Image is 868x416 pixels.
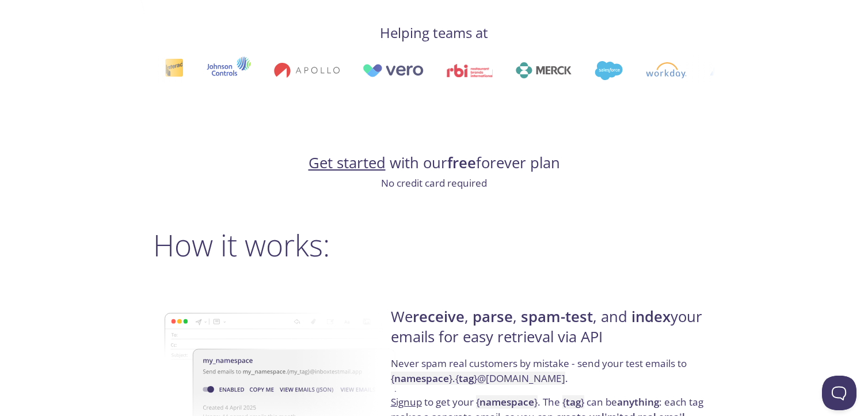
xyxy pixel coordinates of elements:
[668,62,742,78] img: atlassian
[165,56,210,84] img: johnsoncontrols
[405,64,452,77] img: rbi
[309,153,386,173] a: Get started
[321,64,382,77] img: vero
[473,307,513,327] strong: parse
[233,62,298,78] img: apollo
[617,395,659,409] strong: anything
[447,153,476,173] strong: free
[476,395,538,409] code: { }
[822,376,856,410] iframe: Help Scout Beacon - Open
[394,372,449,385] strong: namespace
[459,372,474,385] strong: tag
[391,372,565,385] code: { } . { } @[DOMAIN_NAME]
[521,307,593,327] strong: spam-test
[604,62,645,78] img: workday
[475,62,531,78] img: merck
[391,356,711,395] p: Never spam real customers by mistake - send your test emails to .
[153,228,715,262] h2: How it works:
[566,395,581,409] strong: tag
[153,176,715,191] p: No credit card required
[631,307,671,327] strong: index
[562,395,584,409] code: { }
[554,61,581,80] img: salesforce
[479,395,534,409] strong: namespace
[153,24,715,42] h4: Helping teams at
[153,153,715,173] h4: with our forever plan
[413,307,465,327] strong: receive
[391,395,422,409] a: Signup
[391,307,711,356] h4: We , , , and your emails for easy retrieval via API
